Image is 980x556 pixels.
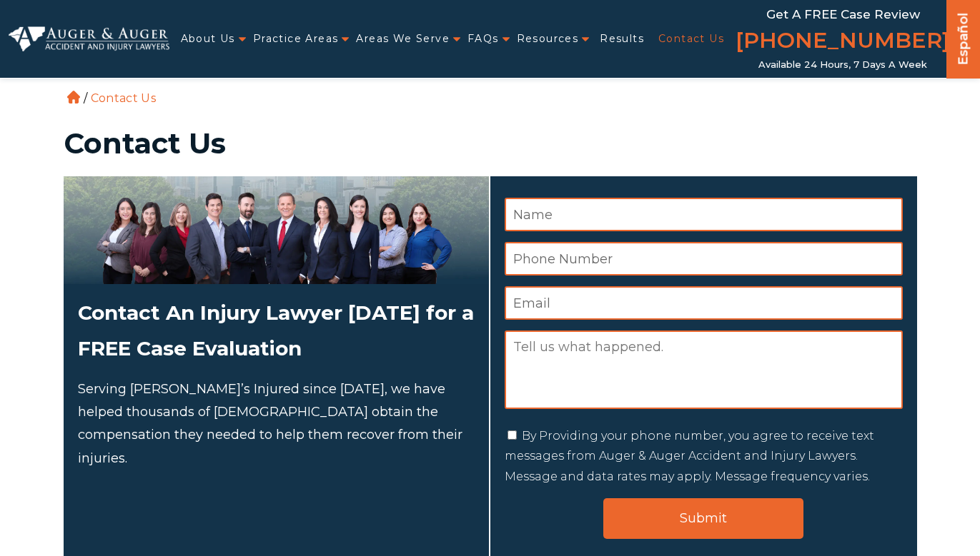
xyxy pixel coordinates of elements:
[253,24,339,54] a: Practice Areas
[736,25,950,59] a: [PHONE_NUMBER]
[758,59,927,71] span: Available 24 Hours, 7 Days a Week
[658,24,724,54] a: Contact Us
[87,91,159,105] li: Contact Us
[9,26,169,51] img: Auger & Auger Accident and Injury Lawyers Logo
[78,378,475,470] p: Serving [PERSON_NAME]’s Injured since [DATE], we have helped thousands of [DEMOGRAPHIC_DATA] obta...
[603,498,803,539] input: Submit
[505,242,903,276] input: Phone Number
[505,198,903,231] input: Name
[505,286,903,320] input: Email
[766,7,920,21] span: Get a FREE Case Review
[64,176,489,284] img: Attorneys
[356,24,450,54] a: Areas We Serve
[467,24,499,54] a: FAQs
[78,295,475,367] h2: Contact An Injury Lawyer [DATE] for a FREE Case Evaluation
[67,91,80,103] a: Home
[505,429,874,484] label: By Providing your phone number, you agree to receive text messages from Auger & Auger Accident an...
[600,24,644,54] a: Results
[181,24,235,54] a: About Us
[517,24,579,54] a: Resources
[64,129,917,158] h1: Contact Us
